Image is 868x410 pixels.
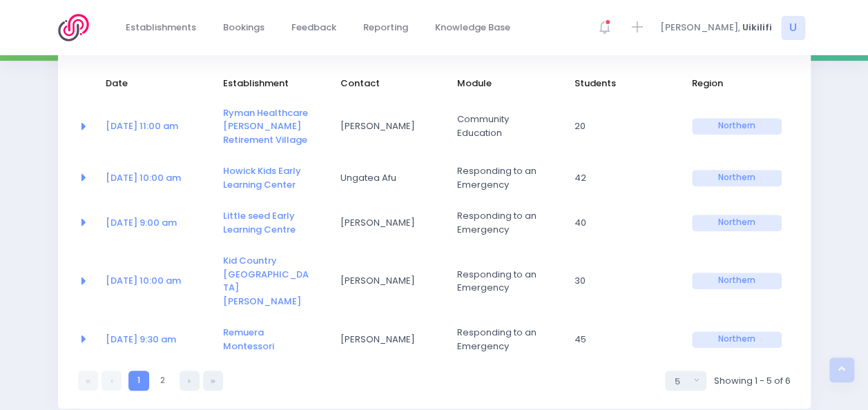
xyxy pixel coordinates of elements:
a: Knowledge Base [424,14,522,41]
td: <a href="https://app.stjis.org.nz/bookings/524215" class="font-weight-bold">01 Oct at 10:00 am</a> [97,245,214,317]
td: 40 [566,200,683,245]
a: Bookings [212,14,276,41]
span: Northern [692,170,782,186]
td: 45 [566,317,683,362]
span: Responding to an Emergency [457,209,547,236]
td: Shenali Fernando [331,317,448,362]
span: U [781,16,805,40]
span: Northern [692,118,782,135]
td: Northern [683,155,791,200]
span: [PERSON_NAME], [660,21,740,35]
span: Northern [692,215,782,231]
span: Feedback [291,21,336,35]
span: Contact [340,77,430,90]
a: 2 [153,371,173,391]
a: Little seed Early Learning Centre [223,209,296,236]
span: 20 [575,119,664,133]
button: Select page size [665,371,706,391]
td: Northern [683,200,791,245]
a: [DATE] 10:00 am [106,274,181,287]
span: Region [692,77,782,90]
span: [PERSON_NAME] [340,333,430,346]
span: [PERSON_NAME] [340,119,430,133]
span: Responding to an Emergency [457,268,547,295]
span: 40 [575,216,664,230]
td: <a href="https://app.stjis.org.nz/establishments/204174" class="font-weight-bold">Remuera Montess... [214,317,331,362]
span: Reporting [363,21,408,35]
td: 42 [566,155,683,200]
td: Northern [683,317,791,362]
td: Responding to an Emergency [448,155,566,200]
a: Establishments [115,14,208,41]
td: <a href="https://app.stjis.org.nz/bookings/524213" class="font-weight-bold">30 Sep at 9:00 am</a> [97,200,214,245]
a: 1 [128,371,148,391]
a: Reporting [352,14,420,41]
span: Establishments [126,21,196,35]
td: <a href="https://app.stjis.org.nz/establishments/209147" class="font-weight-bold">Little seed Ear... [214,200,331,245]
a: [DATE] 9:30 am [106,333,176,346]
img: Logo [58,14,97,41]
td: <a href="https://app.stjis.org.nz/bookings/524224" class="font-weight-bold">29 Sep at 10:00 am</a> [97,155,214,200]
span: Knowledge Base [435,21,510,35]
td: Toni Snell [331,97,448,156]
a: First [78,371,98,391]
span: Showing 1 - 5 of 6 [713,374,790,388]
td: Responding to an Emergency [448,317,566,362]
td: 30 [566,245,683,317]
a: Feedback [280,14,348,41]
span: [PERSON_NAME] [340,216,430,230]
td: Anthy Lau [331,245,448,317]
td: Responding to an Emergency [448,200,566,245]
span: Northern [692,331,782,348]
td: Northern [683,97,791,156]
td: <a href="https://app.stjis.org.nz/establishments/204682" class="font-weight-bold">Kid Country Sai... [214,245,331,317]
span: Ungatea Afu [340,171,430,185]
a: Howick Kids Early Learning Center [223,164,301,191]
a: Ryman Healthcare [PERSON_NAME] Retirement Village [223,106,308,146]
a: [DATE] 10:00 am [106,171,181,184]
a: [DATE] 9:00 am [106,216,177,229]
td: <a href="https://app.stjis.org.nz/establishments/209149" class="font-weight-bold">Howick Kids Ear... [214,155,331,200]
a: Last [203,371,223,391]
td: <a href="https://app.stjis.org.nz/bookings/523261" class="font-weight-bold">22 Sep at 11:00 am</a> [97,97,214,156]
a: Kid Country [GEOGRAPHIC_DATA][PERSON_NAME] [223,254,309,308]
div: 5 [674,375,689,389]
span: Module [457,77,547,90]
span: Northern [692,273,782,289]
td: Northern [683,245,791,317]
span: Students [575,77,664,90]
span: 30 [575,274,664,288]
span: Date [106,77,195,90]
span: 45 [575,333,664,346]
td: Community Education [448,97,566,156]
td: Cadil Carvalho [331,200,448,245]
a: Remuera Montessori [223,326,274,353]
span: Establishment [223,77,313,90]
td: 20 [566,97,683,156]
span: Community Education [457,113,547,139]
a: Next [180,371,200,391]
span: 42 [575,171,664,185]
a: [DATE] 11:00 am [106,119,178,133]
td: Responding to an Emergency [448,245,566,317]
span: Bookings [223,21,264,35]
span: Responding to an Emergency [457,326,547,353]
span: [PERSON_NAME] [340,274,430,288]
td: <a href="https://app.stjis.org.nz/establishments/209035" class="font-weight-bold">Ryman Healthcar... [214,97,331,156]
td: Ungatea Afu [331,155,448,200]
span: Uikilifi [742,21,772,35]
td: <a href="https://app.stjis.org.nz/bookings/523085" class="font-weight-bold">14 Oct at 9:30 am</a> [97,317,214,362]
span: Responding to an Emergency [457,164,547,191]
a: Previous [102,371,122,391]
